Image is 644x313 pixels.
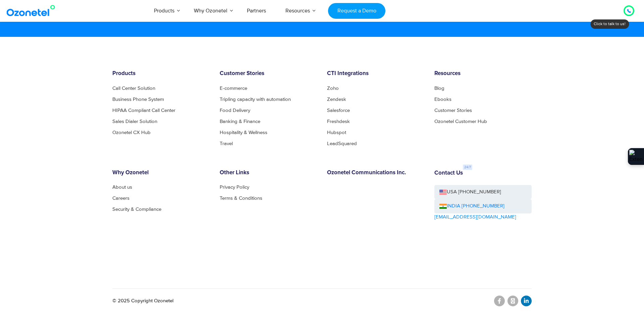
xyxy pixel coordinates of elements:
[439,202,504,210] a: INDIA [PHONE_NUMBER]
[327,86,339,91] a: Zoho
[328,3,385,19] a: Request a Demo
[220,86,247,91] a: E-commerce
[327,70,424,77] h6: CTI Integrations
[434,108,472,113] a: Customer Stories
[220,170,317,176] h6: Other Links
[327,119,350,124] a: Freshdesk
[112,196,129,201] a: Careers
[112,97,164,102] a: Business Phone System
[112,207,161,212] a: Security & Compliance
[327,97,346,102] a: Zendesk
[220,141,233,146] a: Travel
[327,141,357,146] a: LeadSquared
[434,119,487,124] a: Ozonetel Customer Hub
[220,108,250,113] a: Food Delivery
[434,185,532,199] a: USA [PHONE_NUMBER]
[220,196,262,201] a: Terms & Conditions
[327,170,424,176] h6: Ozonetel Communications Inc.
[629,150,643,163] img: Extension Icon
[327,130,346,135] a: Hubspot
[434,70,532,77] h6: Resources
[434,213,516,221] a: [EMAIL_ADDRESS][DOMAIN_NAME]
[220,119,260,124] a: Banking & Finance
[112,130,151,135] a: Ozonetel CX Hub
[434,170,463,177] h6: Contact Us
[112,86,155,91] a: Call Center Solution
[112,70,210,77] h6: Products
[434,97,451,102] a: Ebooks
[220,130,267,135] a: Hospitality & Wellness
[327,108,350,113] a: Salesforce
[112,185,132,190] a: About us
[439,190,447,195] img: us-flag.png
[112,297,173,305] p: © 2025 Copyright Ozonetel
[434,86,444,91] a: Blog
[112,108,175,113] a: HIPAA Compliant Call Center
[112,119,157,124] a: Sales Dialer Solution
[220,185,249,190] a: Privacy Policy
[220,97,291,102] a: Tripling capacity with automation
[439,204,447,209] img: ind-flag.png
[220,70,317,77] h6: Customer Stories
[112,170,210,176] h6: Why Ozonetel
